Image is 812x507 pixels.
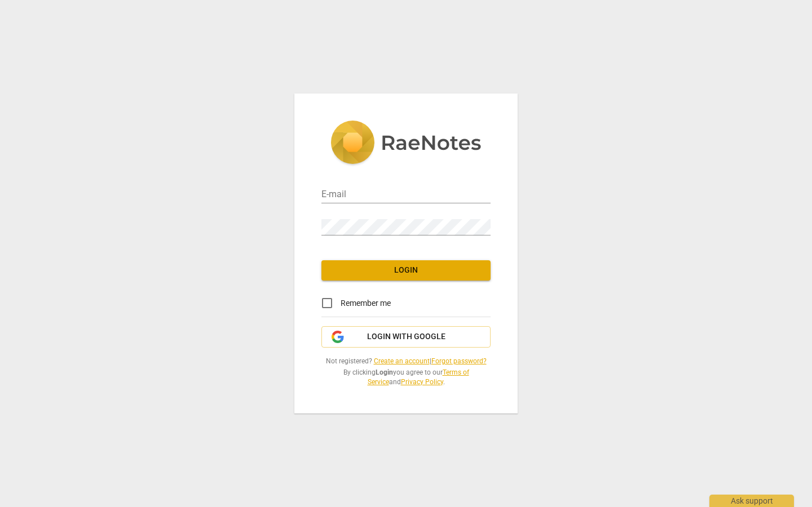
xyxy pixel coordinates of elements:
[341,297,391,309] span: Remember me
[321,260,491,281] button: Login
[368,368,469,386] a: Terms of Service
[367,331,445,343] span: Login with Google
[321,326,491,348] button: Login with Google
[330,121,482,167] img: 5ac2273c67554f335776073100b6d88f.svg
[374,357,430,365] a: Create an account
[709,495,794,507] div: Ask support
[431,357,487,365] a: Forgot password?
[321,357,491,366] span: Not registered? |
[401,378,443,386] a: Privacy Policy
[330,265,482,276] span: Login
[321,368,491,386] span: By clicking you agree to our and .
[376,368,393,376] b: Login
